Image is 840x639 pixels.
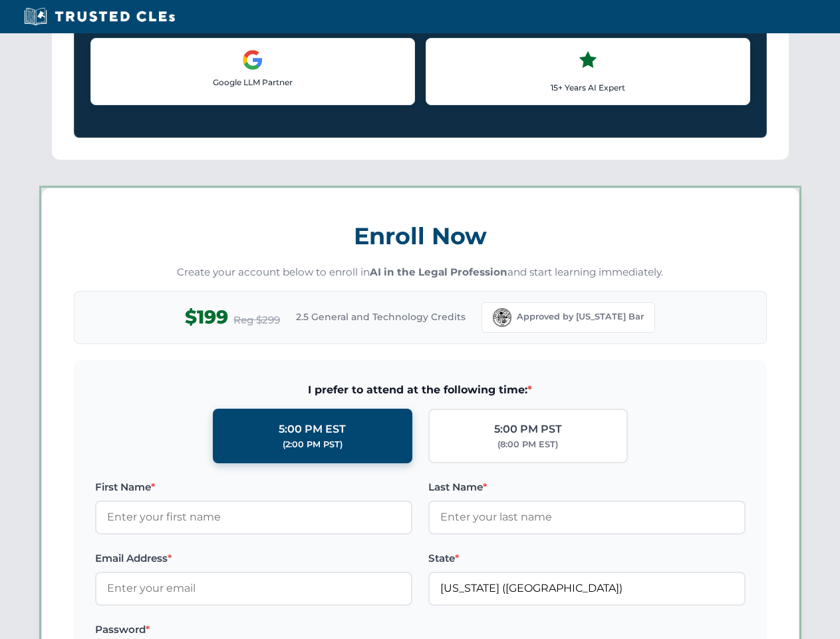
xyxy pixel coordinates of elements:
div: 5:00 PM PST [494,421,562,438]
input: Florida (FL) [428,572,746,605]
input: Enter your first name [95,501,412,534]
img: Florida Bar [493,308,511,327]
span: $199 [185,302,228,332]
div: (8:00 PM EST) [497,438,558,451]
label: State [428,550,746,566]
div: (2:00 PM PST) [283,438,343,451]
strong: AI in the Legal Profession [370,266,507,278]
h3: Enroll Now [74,215,767,257]
span: 2.5 General and Technology Credits [296,310,466,324]
input: Enter your email [95,572,412,605]
img: Trusted CLEs [20,7,179,27]
span: Approved by [US_STATE] Bar [517,310,644,323]
label: Last Name [428,479,746,495]
label: Email Address [95,550,412,566]
img: Google [242,49,263,71]
label: First Name [95,479,412,495]
span: I prefer to attend at the following time: [95,381,746,399]
input: Enter your last name [428,501,746,534]
p: Create your account below to enroll in and start learning immediately. [74,265,767,280]
label: Password [95,622,412,638]
p: Google LLM Partner [102,76,404,89]
div: 5:00 PM EST [279,421,346,438]
span: Reg $299 [233,312,280,328]
p: 15+ Years AI Expert [437,81,739,94]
